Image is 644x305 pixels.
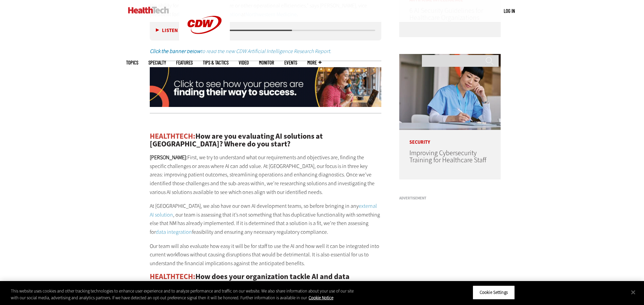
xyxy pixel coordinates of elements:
[473,285,515,300] button: Cookie Settings
[11,288,354,301] div: This website uses cookies and other tracking technologies to enhance user experience and to analy...
[399,54,501,130] img: nurse studying on computer
[203,60,229,65] a: Tips & Tactics
[176,60,193,65] a: Features
[409,148,486,165] a: Improving Cybersecurity Training for Healthcare Staff
[284,60,297,65] a: Events
[150,202,382,236] p: At [GEOGRAPHIC_DATA], we also have our own AI development teams, so before bringing in any , our ...
[150,154,187,161] strong: [PERSON_NAME]:
[150,202,377,218] a: external AI solution
[504,8,515,14] a: Log in
[150,153,382,196] p: First, we try to understand what our requirements and objectives are, finding the specific challe...
[504,7,515,15] div: User menu
[150,272,195,281] span: HEALTHTECH:
[150,273,382,288] h2: How does your organization tackle AI and data governance? Are they separate approaches, or are th...
[150,67,382,107] img: xs-AI-q225-animated-desktop
[259,60,274,65] a: MonITor
[150,133,382,148] h2: How are you evaluating AI solutions at [GEOGRAPHIC_DATA]? Where do you start?
[399,203,501,287] iframe: advertisement
[179,45,230,52] a: CDW
[399,196,501,200] h3: Advertisement
[399,130,501,145] p: Security
[150,242,382,268] p: Our team will also evaluate how easy it will be for staff to use the AI and how well it can be in...
[309,295,333,301] a: More information about your privacy
[307,60,321,65] span: More
[626,285,641,300] button: Close
[239,60,249,65] a: Video
[148,60,166,65] span: Specialty
[126,60,138,65] span: Topics
[156,228,192,235] a: data integration
[150,131,195,141] span: HEALTHTECH:
[128,7,169,13] img: Home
